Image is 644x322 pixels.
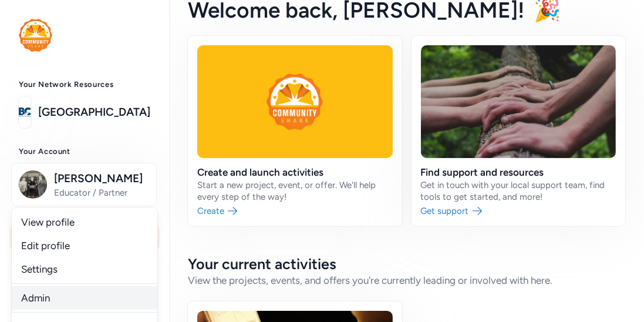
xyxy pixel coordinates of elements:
div: View the projects, events, and offers you're currently leading or involved with here. [188,273,625,287]
h2: Your current activities [188,254,625,273]
a: [GEOGRAPHIC_DATA] [38,104,150,120]
img: logo [19,19,52,52]
a: View profile [12,210,157,234]
h3: Your Network Resources [19,80,150,89]
h3: Your Account [19,147,150,156]
a: Edit profile [12,234,157,257]
a: Home [9,224,160,250]
span: [PERSON_NAME] [54,170,149,187]
a: Settings [12,257,157,281]
a: Respond to Invites [9,253,160,279]
img: logo [19,99,31,125]
a: Create and Connect5 [9,281,160,307]
button: [PERSON_NAME]Educator / Partner [11,163,157,206]
span: Educator / Partner [54,187,149,199]
a: Admin [12,286,157,310]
